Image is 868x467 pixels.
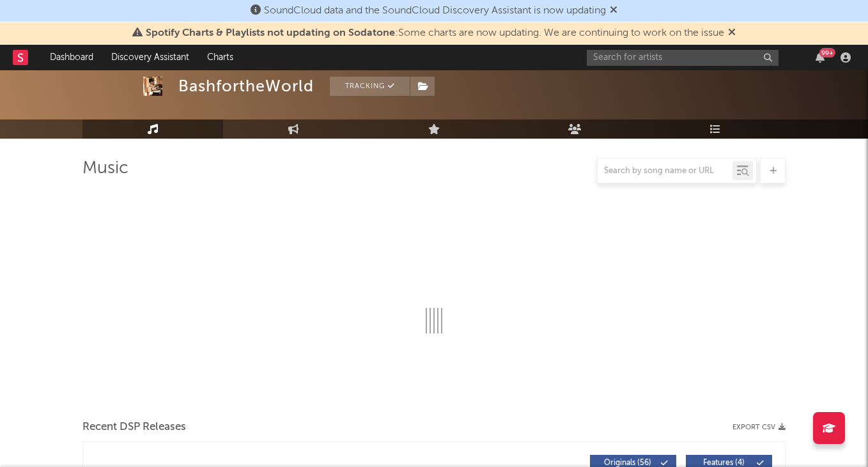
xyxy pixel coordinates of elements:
a: Discovery Assistant [102,45,198,70]
span: Features ( 4 ) [694,459,753,467]
span: Spotify Charts & Playlists not updating on Sodatone [146,28,395,38]
div: BashfortheWorld [178,77,314,96]
button: Export CSV [732,424,786,431]
a: Dashboard [41,45,102,70]
span: Recent DSP Releases [82,420,186,435]
a: Charts [198,45,242,70]
input: Search for artists [587,50,779,66]
button: 99+ [816,52,825,63]
span: SoundCloud data and the SoundCloud Discovery Assistant is now updating [264,6,606,16]
div: 99 + [819,48,835,57]
span: Dismiss [728,28,736,38]
input: Search by song name or URL [598,166,732,176]
span: Dismiss [610,6,617,16]
button: Tracking [330,77,410,96]
span: : Some charts are now updating. We are continuing to work on the issue [146,28,724,38]
span: Originals ( 56 ) [598,459,657,467]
